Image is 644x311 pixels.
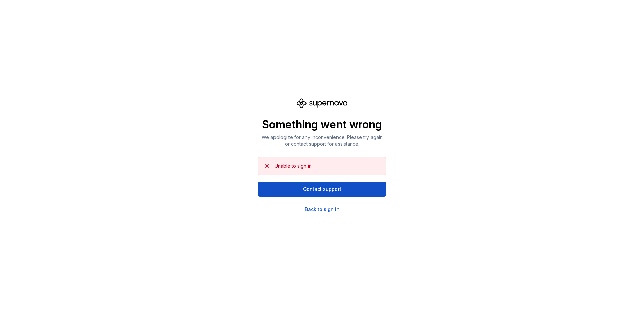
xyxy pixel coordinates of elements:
a: Back to sign in [305,206,340,213]
p: We apologize for any inconvenience. Please try again or contact support for assistance. [258,134,386,147]
p: Something went wrong [258,118,386,131]
button: Contact support [258,182,386,197]
span: Contact support [303,186,341,193]
div: Unable to sign in. [275,163,313,169]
